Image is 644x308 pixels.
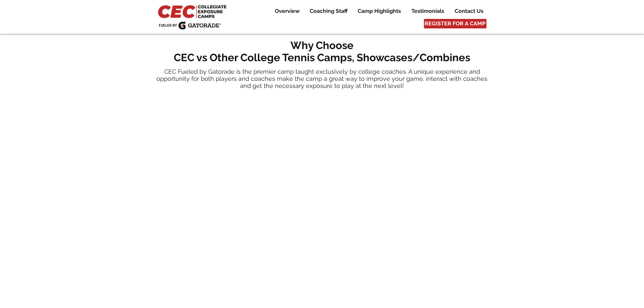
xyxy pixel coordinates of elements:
[425,20,485,27] span: REGISTER FOR A CAMP
[290,39,354,51] span: Why Choose
[159,21,221,29] img: Fueled by Gatorade.png
[406,7,449,15] a: Testimonials
[265,7,488,15] nav: Site
[157,68,487,89] span: CEC Fueled by Gatorade is the premier camp taught exclusively by college coaches. A unique experi...
[271,7,303,15] p: Overview
[157,3,230,19] img: CEC Logo Primary_edited.jpg
[305,7,352,15] a: Coaching Staff
[451,7,487,15] p: Contact Us
[424,19,486,28] a: REGISTER FOR A CAMP
[353,7,406,15] a: Camp Highlights
[174,51,470,64] span: CEC vs Other College Tennis Camps, Showcases/Combines
[354,7,404,15] p: Camp Highlights
[270,7,304,15] a: Overview
[408,7,448,15] p: Testimonials
[450,7,488,15] a: Contact Us
[306,7,351,15] p: Coaching Staff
